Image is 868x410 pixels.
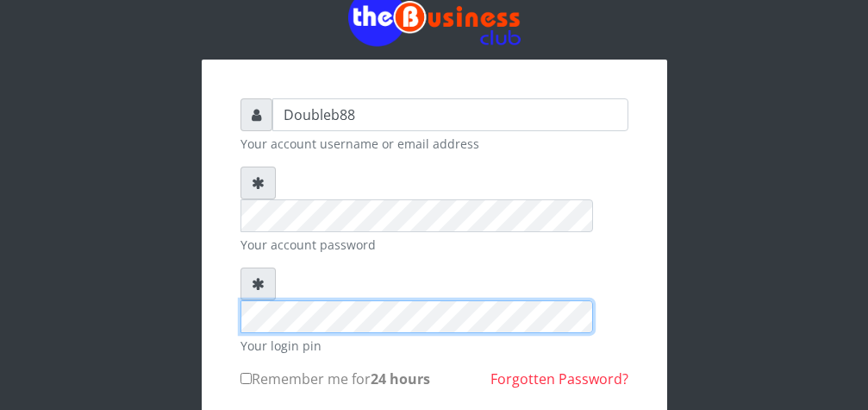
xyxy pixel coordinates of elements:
[240,369,430,389] label: Remember me for
[240,135,628,153] small: Your account username or email address
[240,373,252,384] input: Remember me for24 hours
[272,98,628,131] input: Username or email address
[240,236,628,254] small: Your account password
[490,369,628,388] a: Forgotten Password?
[371,369,430,388] b: 24 hours
[240,337,628,355] small: Your login pin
